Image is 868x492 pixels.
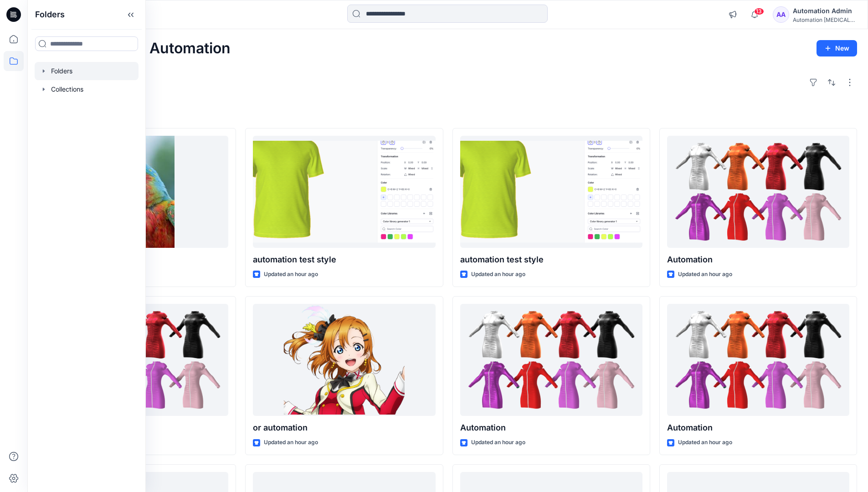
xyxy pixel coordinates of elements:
[253,136,435,248] a: automation test style
[793,16,857,23] div: Automation [MEDICAL_DATA]...
[471,270,525,279] p: Updated an hour ago
[460,421,642,434] p: Automation
[264,270,318,279] p: Updated an hour ago
[471,438,525,447] p: Updated an hour ago
[667,253,849,266] p: Automation
[38,108,857,119] h4: Styles
[253,253,435,266] p: automation test style
[667,136,849,248] a: Automation
[793,5,857,16] div: Automation Admin
[460,304,642,416] a: Automation
[817,40,857,56] button: New
[253,304,435,416] a: or automation
[460,136,642,248] a: automation test style
[754,8,764,15] span: 13
[678,438,732,447] p: Updated an hour ago
[253,421,435,434] p: or automation
[460,253,642,266] p: automation test style
[678,270,732,279] p: Updated an hour ago
[667,304,849,416] a: Automation
[773,6,789,23] div: AA
[667,421,849,434] p: Automation
[264,438,318,447] p: Updated an hour ago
